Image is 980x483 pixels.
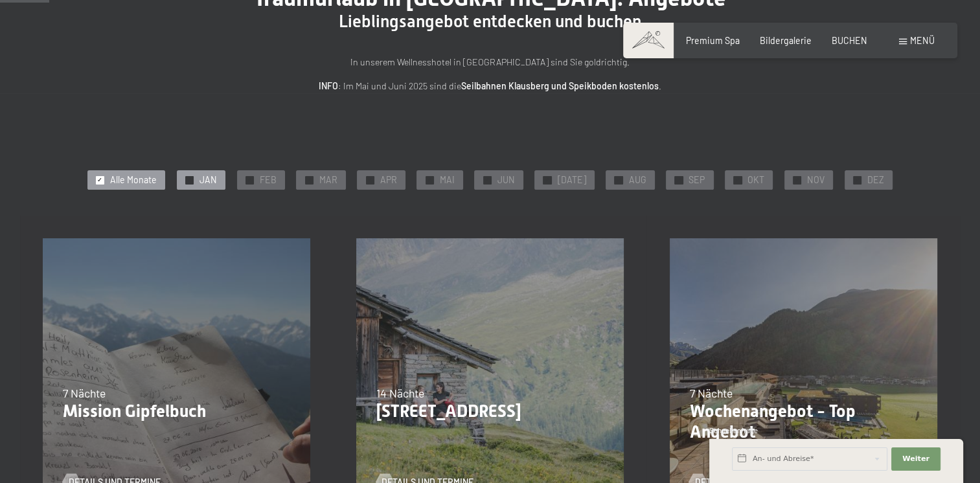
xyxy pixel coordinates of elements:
[484,176,490,184] span: ✓
[616,176,621,184] span: ✓
[339,12,641,31] span: Lieblingsangebot entdecken und buchen
[319,80,338,91] strong: INFO
[709,426,758,434] span: Schnellanfrage
[689,386,732,400] span: 7 Nächte
[376,386,424,400] span: 14 Nächte
[260,174,277,186] span: FEB
[807,174,825,186] span: NOV
[205,55,775,70] p: In unserem Wellnesshotel in [GEOGRAPHIC_DATA] sind Sie goldrichtig.
[199,174,217,186] span: JAN
[689,174,705,186] span: SEP
[545,176,550,184] span: ✓
[689,401,917,442] p: Wochenangebot - Top Angebot
[676,176,681,184] span: ✓
[760,35,812,46] a: Bildergalerie
[376,401,604,422] p: [STREET_ADDRESS]
[461,80,659,91] strong: Seilbahnen Klausberg und Speikboden kostenlos
[367,176,372,184] span: ✓
[427,176,432,184] span: ✓
[306,176,312,184] span: ✓
[187,176,192,184] span: ✓
[735,176,740,184] span: ✓
[867,174,884,186] span: DEZ
[686,35,740,46] a: Premium Spa
[855,176,860,184] span: ✓
[440,174,455,186] span: MAI
[795,176,800,184] span: ✓
[747,174,764,186] span: OKT
[832,35,867,46] a: BUCHEN
[910,35,935,46] span: Menü
[557,174,586,186] span: [DATE]
[205,79,775,94] p: : Im Mai und Juni 2025 sind die .
[497,174,514,186] span: JUN
[628,174,646,186] span: AUG
[97,176,102,184] span: ✓
[319,174,337,186] span: MAR
[902,454,929,464] span: Weiter
[380,174,397,186] span: APR
[247,176,252,184] span: ✓
[891,447,940,471] button: Weiter
[63,401,291,422] p: Mission Gipfelbuch
[63,386,106,400] span: 7 Nächte
[110,174,157,186] span: Alle Monate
